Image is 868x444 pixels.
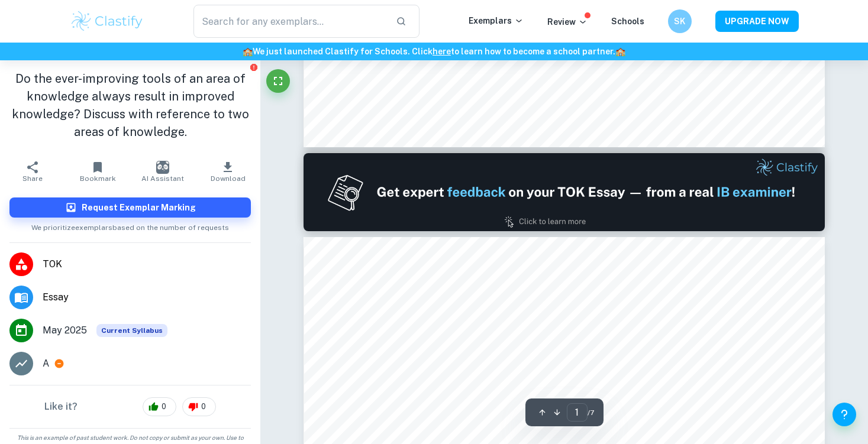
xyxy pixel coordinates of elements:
input: Search for any exemplars... [193,5,387,38]
p: Exemplars [469,14,524,27]
div: This exemplar is based on the current syllabus. Feel free to refer to it for inspiration/ideas wh... [96,324,167,337]
img: Ad [304,153,824,231]
span: May 2025 [43,323,87,338]
button: SK [668,9,692,33]
a: Schools [611,17,644,26]
h6: Like it? [44,400,78,414]
button: UPGRADE NOW [715,11,799,32]
button: Request Exemplar Marking [9,197,251,218]
span: / 7 [588,407,594,418]
button: Help and Feedback [832,403,856,426]
img: AI Assistant [156,161,169,174]
h6: SK [673,15,686,28]
span: 🏫 [243,47,253,56]
img: Clastify logo [70,9,145,33]
span: 0 [155,401,173,413]
button: AI Assistant [130,155,195,188]
div: 0 [182,397,216,416]
h6: Request Exemplar Marking [82,201,196,214]
span: AI Assistant [141,174,184,183]
div: 0 [143,397,176,416]
span: We prioritize exemplars based on the number of requests [31,218,229,233]
button: Fullscreen [266,69,290,93]
p: Review [547,15,588,28]
span: Share [22,174,43,183]
span: TOK [43,257,251,271]
h6: We just launched Clastify for Schools. Click to learn how to become a school partner. [2,45,866,58]
button: Report issue [249,63,258,72]
span: Essay [43,290,251,304]
button: Download [195,155,260,188]
p: A [43,357,49,371]
button: Bookmark [65,155,130,188]
h1: Do the ever-improving tools of an area of knowledge always result in improved knowledge? Discuss ... [9,70,251,141]
span: 0 [195,401,212,413]
span: 🏫 [615,47,625,56]
span: Current Syllabus [96,324,167,337]
a: here [433,47,451,56]
span: Download [211,174,246,183]
span: Bookmark [80,174,116,183]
